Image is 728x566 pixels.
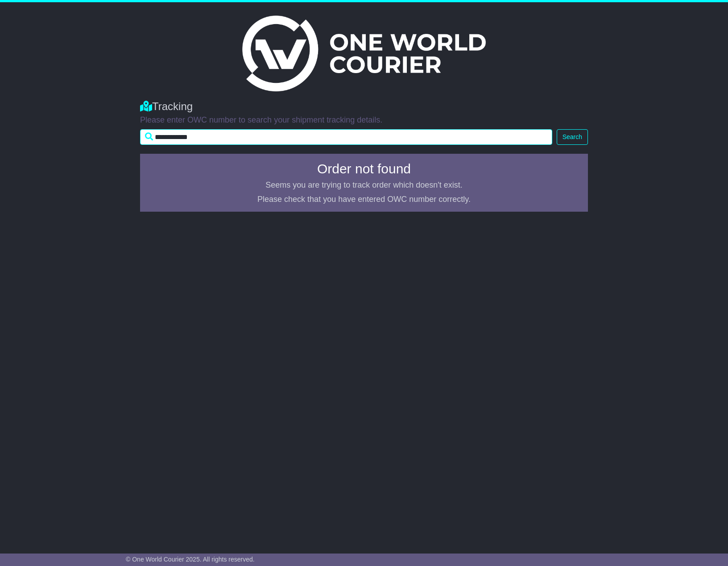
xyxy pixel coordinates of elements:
button: Search [557,129,588,145]
span: © One World Courier 2025. All rights reserved. [126,556,255,563]
p: Please check that you have entered OWC number correctly. [145,195,583,205]
img: Light [242,16,486,91]
h4: Order not found [145,161,583,176]
p: Seems you are trying to track order which doesn't exist. [145,180,583,190]
p: Please enter OWC number to search your shipment tracking details. [140,115,588,125]
div: Tracking [140,100,588,113]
